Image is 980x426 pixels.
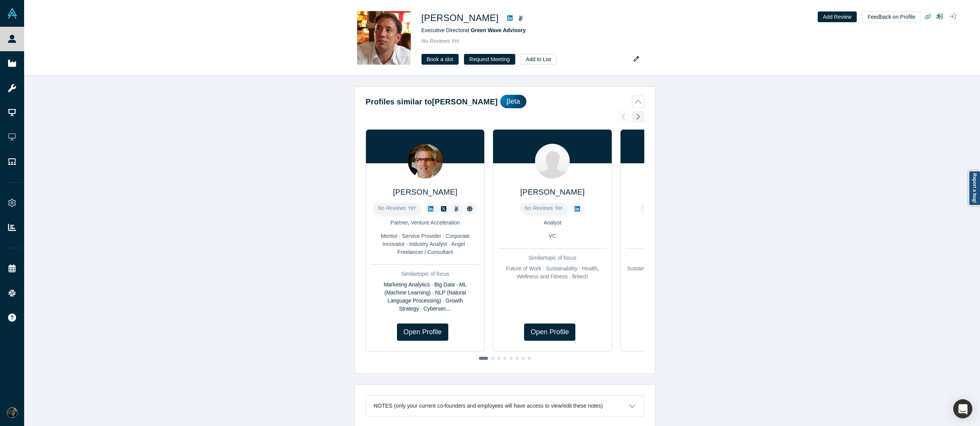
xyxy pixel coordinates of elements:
span: Sustainability · FoodTech (Food Technology) [627,265,732,272]
h1: [PERSON_NAME] [421,11,499,25]
a: Green Wave Advisory [471,27,526,33]
div: VC · Strategic Investor [626,232,733,240]
button: Profiles similar to[PERSON_NAME]βeta [366,95,644,108]
span: No Reviews Yet [377,205,415,211]
span: No Reviews Yet [421,38,459,44]
div: Similar topic of focus [626,254,733,262]
button: Feedback on Profile [862,11,921,22]
a: Book a slot [421,54,459,65]
span: Future of Work · Sustainability · Health, Wellness and Fitness · fintech [506,265,599,280]
div: Marketing Analytics · Big Data · ML (Machine Learning) · NLP (Natural Language Processing) · Grow... [371,281,479,313]
a: Open Profile [397,324,448,341]
span: No Reviews Yet [524,205,562,211]
div: VC [498,232,606,240]
img: Mat Langley's Profile Image [357,11,411,65]
div: Mentor · Service Provider · Corporate Innovator · Industry Analyst · Angel · Freelancer / Consultant [371,232,479,256]
img: Rami Chousein's Account [7,407,18,418]
h3: Notes [374,402,392,410]
h2: Profiles similar to [PERSON_NAME] [366,96,498,107]
a: [PERSON_NAME] [393,188,457,196]
img: David Currie's Profile Image [408,144,443,179]
a: [PERSON_NAME] [520,188,585,196]
button: Add Review [818,11,857,22]
div: Similar topic of focus [371,270,479,278]
span: Analyst [544,220,561,226]
a: Open Profile [524,324,575,341]
a: Report a bug! [969,171,980,206]
span: Partner, Venture Acceleration [390,220,460,226]
span: Executive Director at [421,27,526,33]
div: βeta [500,95,526,108]
button: Request Meeting [464,54,515,65]
div: Similar topic of focus [498,254,606,262]
p: (only your current co-founders and employees will have access to view/edit these notes) [394,403,603,409]
img: Alchemist Vault Logo [7,8,18,19]
img: Andrew Gonzalez's Profile Image [535,144,570,179]
button: Add to List [521,54,557,65]
button: Notes (only your current co-founders and employees will have access to view/edit these notes) [366,396,644,416]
